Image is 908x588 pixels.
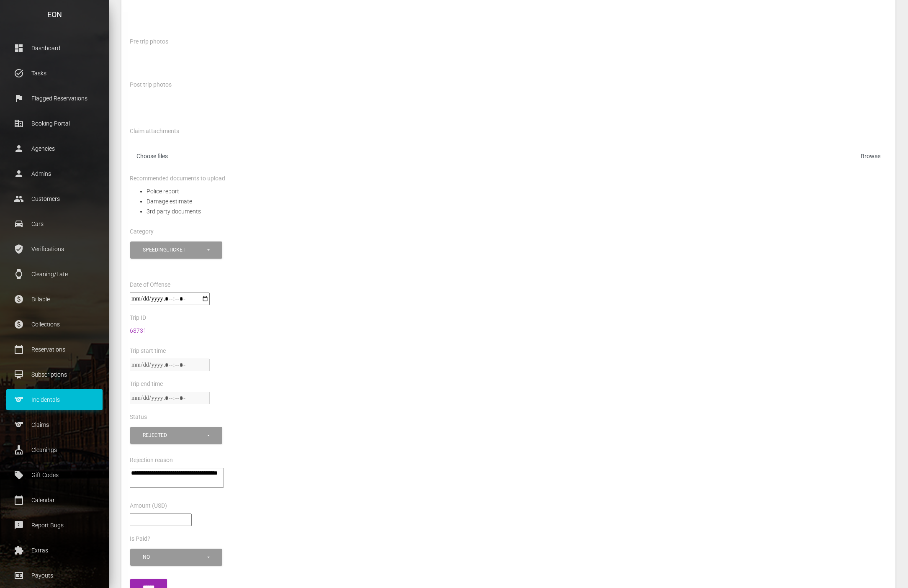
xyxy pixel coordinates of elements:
label: Trip ID [130,314,146,322]
p: Cleaning/Late [13,268,96,280]
label: Is Paid? [130,535,150,543]
p: Verifications [13,243,96,255]
p: Customers [13,193,96,205]
li: Police report [147,186,887,196]
label: Rejection reason [130,456,173,465]
label: Post trip photos [130,81,172,89]
p: Billable [13,293,96,306]
label: Trip end time [130,380,163,388]
p: Calendar [13,494,96,506]
p: Tasks [13,67,96,80]
a: paid Billable [6,289,103,310]
a: watch Cleaning/Late [6,264,103,285]
a: person Admins [6,163,103,184]
a: calendar_today Calendar [6,490,103,511]
a: feedback Report Bugs [6,515,103,536]
button: No [130,549,222,566]
p: Extras [13,544,96,557]
div: No [143,554,206,561]
button: speeding_ticket [130,241,222,259]
p: Agencies [13,142,96,155]
a: 68731 [130,327,147,334]
label: Date of Offense [130,281,170,289]
a: dashboard Dashboard [6,38,103,59]
a: task_alt Tasks [6,63,103,84]
a: extension Extras [6,540,103,561]
label: Claim attachments [130,127,179,136]
p: Gift Codes [13,469,96,481]
a: money Payouts [6,565,103,586]
a: local_offer Gift Codes [6,465,103,485]
div: rejected [143,432,206,439]
p: Admins [13,167,96,180]
p: Collections [13,318,96,331]
a: card_membership Subscriptions [6,364,103,385]
label: Category [130,228,154,236]
button: rejected [130,427,222,444]
p: Flagged Reservations [13,92,96,105]
label: Recommended documents to upload [130,175,225,183]
a: flag Flagged Reservations [6,88,103,109]
p: Cars [13,218,96,230]
p: Payouts [13,569,96,582]
label: Status [130,413,147,421]
p: Report Bugs [13,519,96,532]
a: calendar_today Reservations [6,339,103,360]
li: Damage estimate [147,196,887,206]
a: person Agencies [6,138,103,159]
p: Booking Portal [13,117,96,130]
p: Reservations [13,343,96,356]
a: people Customers [6,188,103,209]
p: Cleanings [13,444,96,456]
label: Trip start time [130,347,166,355]
p: Dashboard [13,42,96,54]
label: Pre trip photos [130,38,168,46]
a: paid Collections [6,314,103,335]
label: Amount (USD) [130,502,167,510]
a: cleaning_services Cleanings [6,439,103,460]
p: Subscriptions [13,368,96,381]
div: speeding_ticket [143,246,206,254]
a: corporate_fare Booking Portal [6,113,103,134]
p: Claims [13,419,96,431]
a: sports Claims [6,414,103,435]
label: Choose files [130,149,887,166]
a: sports Incidentals [6,389,103,410]
a: drive_eta Cars [6,213,103,234]
p: Incidentals [13,393,96,406]
li: 3rd party documents [147,206,887,216]
a: verified_user Verifications [6,239,103,259]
